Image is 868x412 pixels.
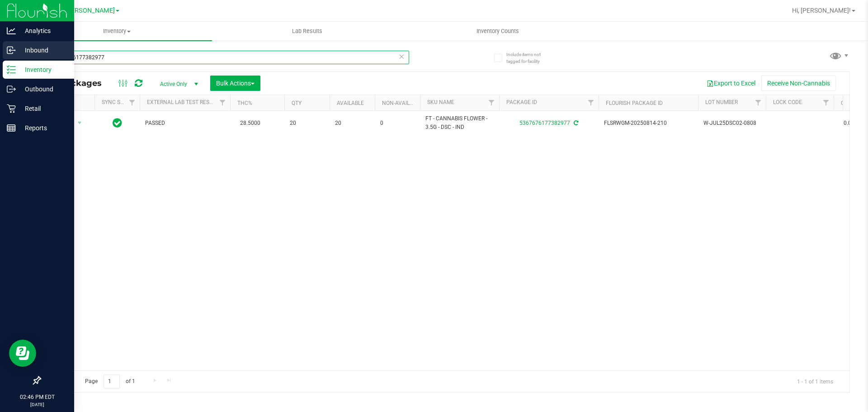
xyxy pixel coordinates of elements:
[210,76,260,91] button: Bulk Actions
[7,85,16,94] inline-svg: Outbound
[484,95,499,110] a: Filter
[4,393,70,401] p: 02:46 PM EDT
[761,76,836,91] button: Receive Non-Cannabis
[16,123,70,133] p: Reports
[464,27,531,35] span: Inventory Counts
[792,7,851,14] span: Hi, [PERSON_NAME]!
[427,99,454,105] a: SKU Name
[74,117,85,129] span: select
[104,374,120,388] input: 1
[9,340,36,367] iframe: Resource center
[506,51,552,65] span: Include items not tagged for facility
[519,120,570,126] a: 5367676177382977
[7,26,16,35] inline-svg: Analytics
[705,99,738,105] a: Lot Number
[237,100,252,106] a: THC%
[22,22,212,41] a: Inventory
[47,78,111,88] span: All Packages
[790,374,840,388] span: 1 - 1 of 1 items
[841,100,855,106] a: CBD%
[4,401,70,408] p: [DATE]
[16,25,70,36] p: Analytics
[572,120,578,126] span: Sync from Compliance System
[703,119,760,128] span: W-JUL25DSC02-0808
[145,119,225,128] span: PASSED
[147,99,218,105] a: External Lab Test Result
[584,95,599,110] a: Filter
[16,45,70,56] p: Inbound
[604,119,693,128] span: FLSRWGM-20250814-210
[839,117,865,130] span: 0.0000
[216,80,255,87] span: Bulk Actions
[212,22,402,41] a: Lab Results
[236,117,265,130] span: 28.5000
[7,104,16,113] inline-svg: Retail
[380,119,415,128] span: 0
[7,123,16,133] inline-svg: Reports
[16,64,70,75] p: Inventory
[280,27,335,35] span: Lab Results
[773,99,802,105] a: Lock Code
[22,27,212,35] span: Inventory
[16,103,70,114] p: Retail
[819,95,834,110] a: Filter
[65,7,115,14] span: [PERSON_NAME]
[506,99,537,105] a: Package ID
[402,22,593,41] a: Inventory Counts
[398,51,405,62] span: Clear
[290,119,324,128] span: 20
[16,84,70,95] p: Outbound
[215,95,230,110] a: Filter
[7,46,16,55] inline-svg: Inbound
[382,100,422,106] a: Non-Available
[701,76,761,91] button: Export to Excel
[40,51,409,64] input: Search Package ID, Item Name, SKU, Lot or Part Number...
[751,95,766,110] a: Filter
[7,65,16,74] inline-svg: Inventory
[337,100,364,106] a: Available
[335,119,369,128] span: 20
[125,95,140,110] a: Filter
[77,374,142,388] span: Page of 1
[606,100,663,106] a: Flourish Package ID
[292,100,302,106] a: Qty
[425,114,494,132] span: FT - CANNABIS FLOWER - 3.5G - DSC - IND
[102,99,137,105] a: Sync Status
[113,117,122,129] span: In Sync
